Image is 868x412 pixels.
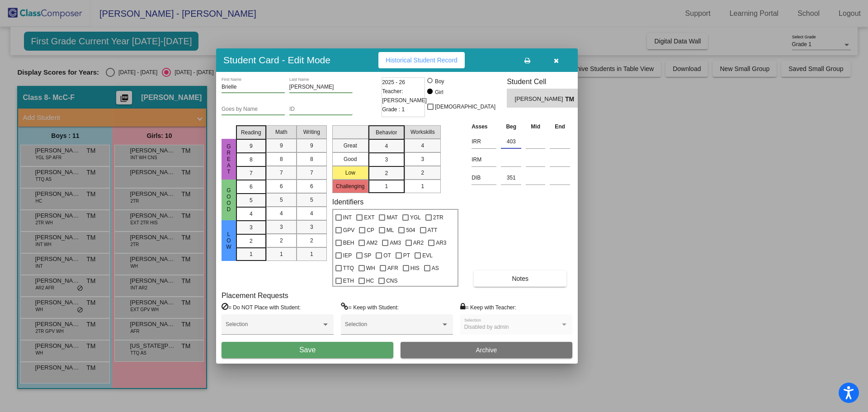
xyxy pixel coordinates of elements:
[280,142,283,150] span: 9
[343,225,354,236] span: GPV
[383,250,391,261] span: OT
[250,142,253,150] span: 9
[385,182,388,190] span: 1
[310,237,313,245] span: 2
[387,212,397,223] span: MAT
[382,87,427,105] span: Teacher: [PERSON_NAME]
[250,223,253,232] span: 3
[434,77,444,85] div: Boy
[280,237,283,245] span: 2
[410,263,420,274] span: HIS
[250,250,253,258] span: 1
[222,291,288,300] label: Placement Requests
[367,225,374,236] span: CP
[280,169,283,177] span: 7
[512,275,528,282] span: Notes
[565,95,578,104] span: TM
[250,156,253,164] span: 8
[385,142,388,150] span: 4
[472,153,496,166] input: assessment
[387,225,394,236] span: ML
[241,128,261,137] span: Reading
[366,263,375,274] span: WH
[460,303,516,312] label: = Keep with Teacher:
[382,78,405,87] span: 2025 - 26
[547,122,572,132] th: End
[310,223,313,231] span: 3
[421,169,424,177] span: 2
[280,250,283,258] span: 1
[436,237,446,248] span: AR3
[280,196,283,204] span: 5
[341,303,399,312] label: = Keep with Student:
[364,212,374,223] span: EXT
[343,212,352,223] span: INT
[303,128,320,136] span: Writing
[421,182,424,190] span: 1
[280,182,283,190] span: 6
[499,122,524,132] th: Beg
[413,237,424,248] span: AR2
[310,142,313,150] span: 9
[310,155,313,163] span: 8
[225,187,233,213] span: Good
[343,275,354,286] span: ETH
[250,196,253,204] span: 5
[223,54,330,66] h3: Student Card - Edit Mode
[476,346,497,354] span: Archive
[507,77,585,86] h3: Student Cell
[310,209,313,218] span: 4
[343,250,352,261] span: IEP
[376,128,397,137] span: Behavior
[385,169,388,177] span: 2
[385,156,388,164] span: 3
[406,225,415,236] span: 504
[332,198,363,206] label: Identifiers
[433,212,443,223] span: 2TR
[403,250,410,261] span: PT
[310,196,313,204] span: 5
[378,52,465,68] button: Historical Student Record
[250,237,253,245] span: 2
[222,106,285,113] input: goes by name
[343,263,354,274] span: TTQ
[410,128,435,136] span: Workskills
[280,223,283,231] span: 3
[410,212,421,223] span: YGL
[386,275,397,286] span: CNS
[280,155,283,163] span: 8
[225,231,233,250] span: Low
[472,135,496,148] input: assessment
[472,171,496,185] input: assessment
[310,250,313,258] span: 1
[435,101,495,112] span: [DEMOGRAPHIC_DATA]
[343,237,354,248] span: BEH
[421,155,424,163] span: 3
[366,237,377,248] span: AM2
[422,250,433,261] span: EVL
[421,142,424,150] span: 4
[366,275,374,286] span: HC
[432,263,439,274] span: AS
[434,88,443,96] div: Girl
[382,105,405,114] span: Grade : 1
[222,303,301,312] label: = Do NOT Place with Student:
[401,342,572,358] button: Archive
[280,209,283,218] span: 4
[250,210,253,218] span: 4
[386,57,458,64] span: Historical Student Record
[310,182,313,190] span: 6
[225,143,233,175] span: Great
[524,122,547,132] th: Mid
[364,250,371,261] span: SP
[469,122,499,132] th: Asses
[464,324,509,330] span: Disabled by admin
[390,237,401,248] span: AM3
[222,342,393,358] button: Save
[250,169,253,177] span: 7
[428,225,438,236] span: ATT
[299,346,316,354] span: Save
[387,263,398,274] span: AFR
[250,183,253,191] span: 6
[515,95,565,104] span: [PERSON_NAME]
